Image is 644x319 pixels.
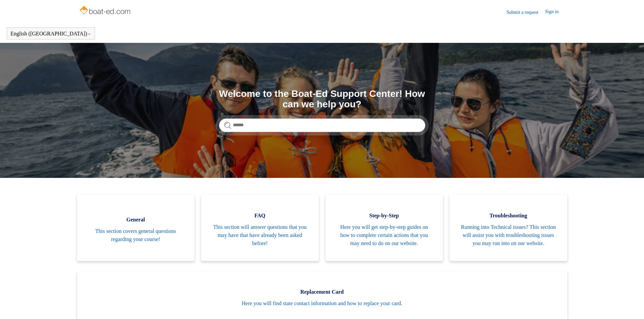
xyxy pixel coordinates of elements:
[336,223,433,247] span: Here you will get step-by-step guides on how to complete certain actions that you may need to do ...
[336,212,433,220] span: Step-by-Step
[87,299,557,308] span: Here you will find state contact information and how to replace your card.
[621,296,639,314] div: Live chat
[545,8,565,16] a: Sign in
[219,89,425,110] h1: Welcome to the Boat-Ed Support Center! How can we help you?
[326,195,443,261] a: Step-by-Step Here you will get step-by-step guides on how to complete certain actions that you ma...
[460,223,557,247] span: Running into Technical issues? This section will assist you with troubleshooting issues you may r...
[211,223,309,247] span: This section will answer questions that you may have that have already been asked before!
[506,9,545,16] a: Submit a request
[450,195,567,261] a: Troubleshooting Running into Technical issues? This section will assist you with troubleshooting ...
[219,118,425,132] input: Search
[211,212,309,220] span: FAQ
[10,31,91,37] button: English ([GEOGRAPHIC_DATA])
[87,288,557,296] span: Replacement Card
[87,227,185,243] span: This section covers general questions regarding your course!
[201,195,319,261] a: FAQ This section will answer questions that you may have that have already been asked before!
[87,216,185,224] span: General
[460,212,557,220] span: Troubleshooting
[79,4,133,18] img: Boat-Ed Help Center home page
[77,195,195,261] a: General This section covers general questions regarding your course!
